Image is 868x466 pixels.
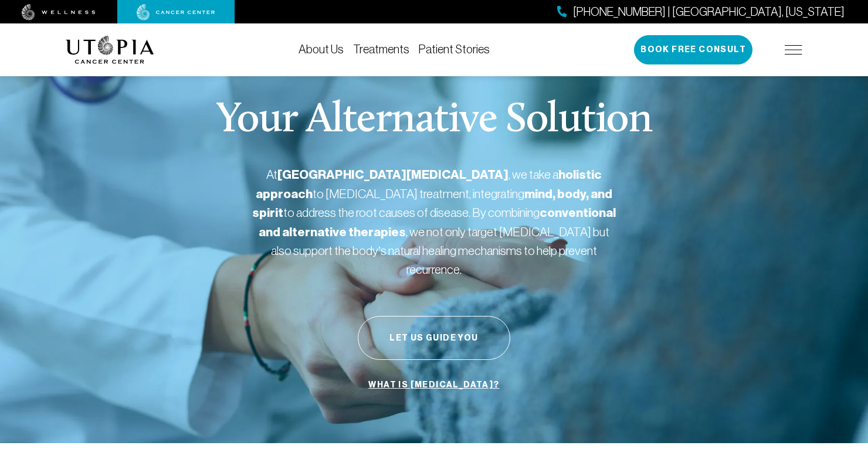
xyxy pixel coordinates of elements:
[256,167,602,202] strong: holistic approach
[66,36,154,64] img: logo
[573,4,845,21] span: [PHONE_NUMBER] | [GEOGRAPHIC_DATA], [US_STATE]
[137,4,215,21] img: cancer center
[358,316,510,360] button: Let Us Guide You
[419,43,490,56] a: Patient Stories
[22,4,96,21] img: wellness
[353,43,409,56] a: Treatments
[216,100,652,142] p: Your Alternative Solution
[785,45,802,55] img: icon-hamburger
[277,167,508,182] strong: [GEOGRAPHIC_DATA][MEDICAL_DATA]
[557,4,845,21] a: [PHONE_NUMBER] | [GEOGRAPHIC_DATA], [US_STATE]
[252,165,616,278] p: At , we take a to [MEDICAL_DATA] treatment, integrating to address the root causes of disease. By...
[299,43,344,56] a: About Us
[365,374,502,396] a: What is [MEDICAL_DATA]?
[259,205,616,240] strong: conventional and alternative therapies
[634,35,752,64] button: Book Free Consult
